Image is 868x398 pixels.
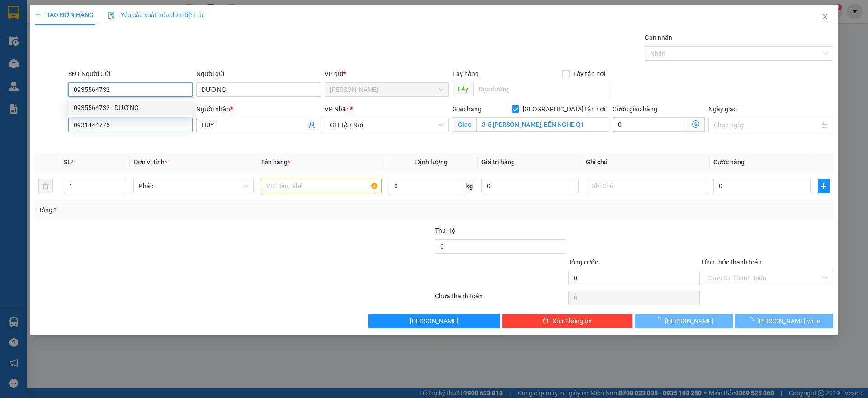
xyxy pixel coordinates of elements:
[473,82,609,96] input: Dọc đường
[702,259,762,266] label: Hình thức thanh toán
[812,5,838,30] button: Close
[713,158,745,166] span: Cước hàng
[410,316,458,326] span: [PERSON_NAME]
[552,316,592,326] span: Xóa Thông tin
[368,314,500,328] button: [PERSON_NAME]
[325,69,449,79] div: VP gửi
[476,117,609,132] input: Giao tận nơi
[453,105,481,113] span: Giao hàng
[86,29,150,40] div: .
[645,34,672,41] label: Gán nhãn
[35,12,41,18] span: plus
[453,70,479,77] span: Lấy hàng
[86,9,108,18] span: Nhận:
[415,158,448,166] span: Định lượng
[568,259,598,266] span: Tổng cước
[613,117,687,132] input: Cước giao hàng
[35,11,94,19] span: TẠO ĐƠN HÀNG
[139,179,248,193] span: Khác
[818,182,829,190] span: plus
[196,69,321,79] div: Người gửi
[68,101,193,115] div: 0935564732 - DƯƠNG
[86,8,150,29] div: GH Tận Nơi
[38,205,335,215] div: Tổng: 1
[108,12,115,19] img: icon
[86,58,99,67] span: TC:
[747,317,757,324] span: loading
[133,158,167,166] span: Đơn vị tính
[453,82,473,96] span: Lấy
[582,153,710,171] th: Ghi chú
[465,179,474,193] span: kg
[38,179,53,193] button: delete
[821,13,829,20] span: close
[330,83,443,96] span: Gia Kiệm
[108,11,203,19] span: Yêu cầu xuất hóa đơn điện tử
[692,120,699,128] span: dollar-circle
[714,120,819,130] input: Ngày giao
[481,158,515,166] span: Giá trị hàng
[86,53,144,132] span: 568 HOÀNG VĂN THỤ P4 TÂN BÌNH
[8,8,22,17] span: Gửi:
[665,316,713,326] span: [PERSON_NAME]
[708,105,737,113] label: Ngày giao
[8,28,80,39] div: .
[196,104,321,114] div: Người nhận
[435,227,456,234] span: Thu Hộ
[635,314,733,328] button: [PERSON_NAME]
[655,317,665,324] span: loading
[308,121,316,129] span: user-add
[261,179,381,193] input: VD: Bàn, Ghế
[519,104,609,114] span: [GEOGRAPHIC_DATA] tận nơi
[570,69,609,79] span: Lấy tận nơi
[325,105,350,113] span: VP Nhận
[542,317,549,325] span: delete
[86,40,150,53] div: 0985258047
[453,117,476,132] span: Giao
[818,179,830,193] button: plus
[613,105,657,113] label: Cước giao hàng
[64,158,71,166] span: SL
[8,8,80,28] div: [PERSON_NAME]
[434,291,567,307] div: Chưa thanh toán
[586,179,706,193] input: Ghi Chú
[735,314,833,328] button: [PERSON_NAME] và In
[502,314,633,328] button: deleteXóa Thông tin
[261,158,290,166] span: Tên hàng
[8,39,80,52] div: 0787079779
[74,103,187,113] div: 0935564732 - DƯƠNG
[68,69,193,79] div: SĐT Người Gửi
[757,316,821,326] span: [PERSON_NAME] và In
[481,179,579,193] input: 0
[330,118,443,132] span: GH Tận Nơi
